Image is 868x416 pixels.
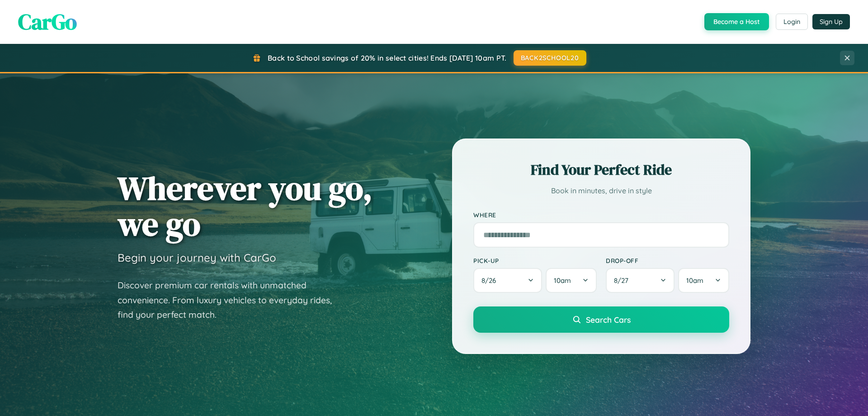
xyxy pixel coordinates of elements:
span: 10am [686,276,703,285]
button: BACK2SCHOOL20 [514,50,586,66]
button: 10am [678,268,729,293]
label: Pick-up [473,257,597,264]
label: Where [473,211,729,219]
button: 8/27 [606,268,675,293]
button: 10am [546,268,597,293]
h1: Wherever you go, we go [118,170,373,242]
span: 8 / 26 [481,276,500,285]
button: 8/26 [473,268,542,293]
span: Back to School savings of 20% in select cities! Ends [DATE] 10am PT. [268,53,506,62]
button: Search Cars [473,306,729,333]
h2: Find Your Perfect Ride [473,160,729,180]
button: Become a Host [704,13,769,30]
button: Login [776,14,808,30]
p: Book in minutes, drive in style [473,184,729,197]
span: CarGo [18,7,77,37]
label: Drop-off [606,257,729,264]
h3: Begin your journey with CarGo [118,251,276,264]
span: Search Cars [586,315,631,325]
button: Sign Up [812,14,850,29]
p: Discover premium car rentals with unmatched convenience. From luxury vehicles to everyday rides, ... [118,278,344,322]
span: 10am [554,276,571,285]
span: 8 / 27 [614,276,633,285]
